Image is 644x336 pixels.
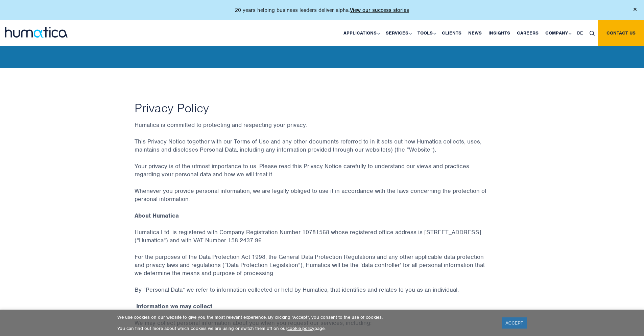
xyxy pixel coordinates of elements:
[590,31,595,36] img: search_icon
[135,212,179,219] strong: About Humatica
[382,20,414,46] a: Services
[135,187,510,211] p: Whenever you provide personal information, we are legally obliged to use it in accordance with th...
[598,20,644,46] a: Contact us
[117,326,494,331] p: You can find out more about which cookies we are using or switch them off on our page.
[340,20,382,46] a: Applications
[235,7,409,14] p: 20 years helping business leaders deliver alpha.
[135,228,510,253] p: Humatica Ltd. is registered with Company Registration Number 10781568 whose registered office add...
[465,20,485,46] a: News
[485,20,514,46] a: Insights
[438,20,465,46] a: Clients
[414,20,438,46] a: Tools
[502,317,527,329] a: ACCEPT
[135,137,510,162] p: This Privacy Notice together with our Terms of Use and any other documents referred to in it sets...
[5,27,68,38] img: logo
[542,20,574,46] a: Company
[136,303,212,310] strong: Information we may collect
[514,20,542,46] a: Careers
[287,326,314,331] a: cookie policy
[135,121,510,137] p: Humatica is committed to protecting and respecting your privacy.
[135,162,510,187] p: Your privacy is of the utmost importance to us. Please read this Privacy Notice carefully to unde...
[350,7,409,14] a: View our success stories
[135,253,510,286] p: For the purposes of the Data Protection Act 1998, the General Data Protection Regulations and any...
[135,286,510,302] p: By “Personal Data” we refer to information collected or held by Humatica, that identifies and rel...
[135,100,510,116] h1: Privacy Policy
[574,20,586,46] a: DE
[117,314,494,320] p: We use cookies on our website to give you the most relevant experience. By clicking “Accept”, you...
[577,30,583,36] span: DE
